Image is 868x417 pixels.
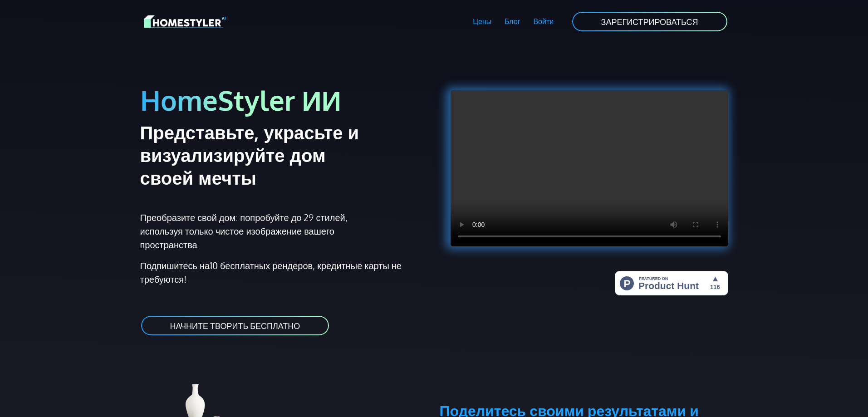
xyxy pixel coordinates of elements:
[473,17,491,26] font: Цены
[601,17,698,27] font: ЗАРЕГИСТРИРОВАТЬСЯ
[533,17,554,26] font: Войти
[571,11,728,32] a: ЗАРЕГИСТРИРОВАТЬСЯ
[615,271,728,295] img: HomeStyler AI — дизайн интерьера стал проще: один клик до дома вашей мечты | Product Hunt
[210,260,313,271] font: 10 бесплатных рендеров
[170,321,300,331] font: НАЧНИТЕ ТВОРИТЬ БЕСПЛАТНО
[140,260,210,271] font: Подпишитесь на
[140,83,341,117] font: HomeStyler ИИ
[140,211,348,250] font: Преобразите свой дом: попробуйте до 29 стилей, используя только чистое изображение вашего простра...
[144,14,226,29] img: Логотип ИИ HomeStyler
[140,315,330,336] a: НАЧНИТЕ ТВОРИТЬ БЕСПЛАТНО
[505,17,520,26] font: Блог
[140,121,359,189] font: Представьте, украсьте и визуализируйте дом своей мечты
[498,11,527,32] a: Блог
[466,11,498,32] a: Цены
[527,11,560,32] a: Войти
